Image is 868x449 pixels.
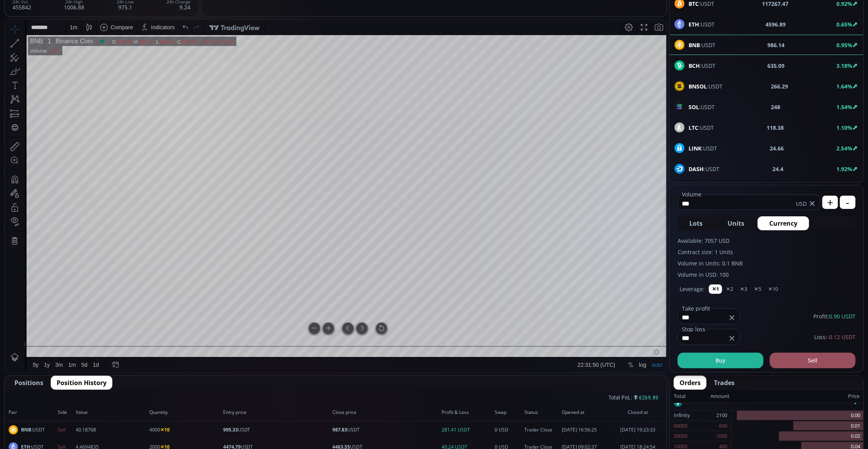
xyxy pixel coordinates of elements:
span: Pair [9,409,55,416]
b: BNSOL [689,83,707,90]
span: Loss: [814,333,856,341]
button: Positions [9,376,49,390]
button: ✕2 [723,285,736,294]
div: Price [730,391,859,401]
span: Units [728,219,744,228]
div: 600 [719,421,727,431]
button: Lots [678,216,714,230]
b: 1.10% [836,124,852,131]
span: 4000 [149,426,221,433]
button: Sell [770,353,856,368]
b: 1.64% [836,83,852,90]
b: DASH [689,165,704,173]
div: 0.02 [731,431,863,442]
div: 3m [51,342,58,348]
span: Profit: [813,312,856,320]
div: 1 m [65,4,73,11]
label: Volume in Units: 0.1 BNB [678,259,856,267]
b: 3.18% [836,62,852,69]
div:  [7,104,13,111]
label: Volume in USD: 100 [678,270,856,279]
div: Total PnL: [5,390,666,404]
span: Status [524,409,559,416]
span: USDT [223,426,330,433]
label: Leverage: [680,285,705,293]
button: ✕3 [737,285,750,294]
b: 118.38 [767,124,784,132]
button: ✕10 [765,285,781,294]
button: ✕5 [751,285,764,294]
div: 0.01 [731,421,863,431]
b: ✕10 [160,426,170,433]
div: C [172,19,176,25]
span: Lots [689,219,703,228]
span: :USDT [689,82,722,90]
span: Orders [680,378,701,387]
b: 635.09 [767,62,785,70]
button: + [822,196,838,209]
span: Swap [495,409,522,416]
button: Units [716,216,756,230]
div: Indicators [146,4,170,11]
div: 985.58 [154,19,170,25]
div: Toggle Percentage [621,338,632,352]
div: 1m [64,342,71,348]
div: L [151,19,154,25]
span: Entry price [223,409,330,416]
b: BNB [21,426,31,433]
b: LTC [689,124,698,131]
span: :USDT [21,426,45,433]
span: Closed at [613,409,662,416]
button: - [840,196,856,209]
span: Trader Close [524,426,559,433]
b: SOL [689,103,699,111]
span: Sell [58,426,73,433]
span: [DATE] 19:23:33 [613,426,662,433]
div: 1y [39,342,45,348]
b: ETH [689,21,699,28]
span: 40.18768 [76,426,147,433]
span: Close price [332,409,439,416]
button: Buy [678,353,763,368]
div: auto [647,342,658,348]
span: Trades [714,378,735,387]
div: Market open [94,18,101,25]
div: −0.12 (−0.01%) [194,19,229,25]
span: Positions [14,378,43,387]
div: Compare [106,4,128,11]
b: 0.65% [836,21,852,28]
button: ✕1 [709,285,722,294]
div: 985.77 [176,19,192,25]
b: LINK [689,145,701,152]
div: H [130,19,133,25]
span: :USDT [689,103,715,111]
div: 0.07 [45,28,55,34]
span: [DATE] 16:56:25 [562,426,611,433]
div: 985.90 [112,19,127,25]
div: 1d [88,342,94,348]
div: Hide Drawings Toolbar [18,319,21,330]
div: 50000 [674,431,687,441]
span: :USDT [689,165,719,173]
button: Orders [674,376,706,390]
b: 248 [771,103,780,111]
span: Profit & Loss [442,409,492,416]
span: Side [58,409,73,416]
span: USDT [332,426,439,433]
div: 2100 [716,410,727,421]
b: 24.4 [772,165,783,173]
div: 1000 [716,431,727,441]
b: BCH [689,62,700,69]
div: Toggle Log Scale [632,338,644,352]
span: 0 USD [495,426,522,433]
div: Volume [25,28,42,34]
div: 1 [38,18,46,25]
b: 1.54% [836,103,852,111]
span: Opened at [562,409,611,416]
div: Toggle Auto Scale [644,338,660,352]
span: Value [76,409,147,416]
b: 2.54% [836,145,852,152]
div: 60000 [674,421,687,431]
span: -0.12 USDT [827,333,856,341]
div: log [634,342,642,348]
